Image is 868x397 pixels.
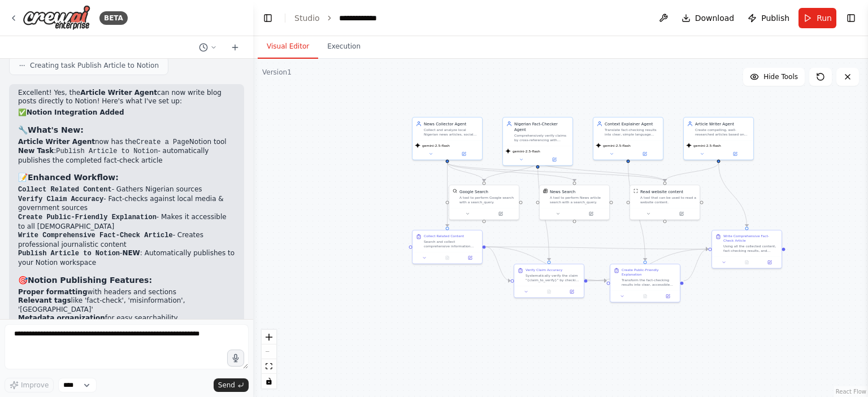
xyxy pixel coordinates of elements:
code: Publish Article to Notion [56,147,158,155]
div: Nigerian Fact-Checker Agent [514,121,569,132]
h3: 🔧 [18,124,235,136]
div: Article Writer Agent [695,121,750,126]
strong: Notion Publishing Features: [28,276,152,285]
li: - Gathers Nigerian sources [18,185,235,195]
div: Collect Related Content [424,234,464,238]
button: Open in side panel [629,151,661,158]
li: with headers and sections [18,288,235,297]
g: Edge from d7758474-fe98-49c5-8356-7b9cb9a05e7d to 2124e559-09cc-4a8c-9891-3641fe75c38b [445,163,668,181]
span: gemini-2.5-flash [422,143,450,148]
strong: What's New: [28,125,84,134]
button: Open in side panel [461,255,480,261]
strong: Enhanced Workflow: [28,173,119,182]
g: Edge from d7758474-fe98-49c5-8356-7b9cb9a05e7d to 02858f4f-e67f-400f-83e5-52193a3e9361 [445,163,450,226]
h2: ✅ [18,108,235,117]
button: Execution [318,35,370,59]
g: Edge from ccaeefee-7905-4051-ba99-a3173d7f4781 to 90b3b9e2-70d1-4370-bda7-9415b8b3ff69 [626,163,648,260]
button: Start a new chat [226,41,244,54]
span: Improve [21,381,49,390]
g: Edge from 876a7572-5a45-474d-b94e-0da81a4906fd to d4a1511f-c2bc-4356-8e12-783838fae89a [716,163,750,226]
a: Studio [294,14,320,23]
button: Send [214,378,249,392]
li: - Makes it accessible to all [DEMOGRAPHIC_DATA] [18,213,235,231]
div: Comprehensively verify claims by cross-referencing with trusted [DEMOGRAPHIC_DATA] and internatio... [514,133,569,142]
button: Hide left sidebar [260,10,276,26]
div: A tool to perform News article search with a search_query. [550,195,606,204]
button: Open in side panel [666,211,698,217]
button: Open in side panel [719,151,752,158]
button: Run [798,8,836,28]
div: Using all the collected content, fact-checking results, and public explanations, write a comprehe... [723,244,778,253]
div: A tool that can be used to read a website content. [640,195,696,204]
strong: Metadata organization [18,314,105,322]
p: Excellent! Yes, the can now write blog posts directly to Notion! Here's what I've set up: [18,89,235,106]
div: Write Comprehensive Fact-Check Article [723,234,778,243]
button: Open in side panel [448,151,480,158]
div: Create compelling, well-researched articles based on fact-checked information about {claim_to_ver... [695,128,750,137]
div: React Flow controls [262,330,276,389]
code: Publish Article to Notion [18,250,120,258]
strong: Article Writer Agent [80,89,157,97]
div: Create Public-Friendly ExplanationTransform the fact-checking results into clear, accessible lang... [610,264,680,303]
button: Open in side panel [539,156,571,163]
span: Send [218,381,235,390]
div: Systematically verify the claim "{claim_to_verify}" by checking major Nigerian newspapers (Punch,... [526,273,580,282]
h3: 🎯 [18,274,235,286]
img: SerplyNewsSearchTool [543,189,548,193]
div: SerplyWebSearchToolGoogle SearchA tool to perform Google search with a search_query. [449,185,519,220]
code: Create Public-Friendly Explanation [18,213,157,221]
button: Open in side panel [658,293,678,300]
g: Edge from 72f4039b-1c24-4179-95c0-3af7ed84cffd to b76d08e2-ea74-434e-8234-ee7d83748230 [481,162,541,181]
code: Collect Related Content [18,186,112,194]
button: Open in side panel [760,259,779,266]
div: Translate fact-checking results into clear, simple language accessible to rural communities and y... [605,128,659,137]
code: Create a Page [136,138,189,146]
div: Verify Claim AccuracySystematically verify the claim "{claim_to_verify}" by checking major Nigeri... [514,264,584,298]
div: Context Explainer Agent [605,121,659,126]
div: News Search [550,189,575,194]
strong: NEW [122,249,140,257]
div: BETA [99,11,128,25]
button: Download [677,8,739,28]
strong: New Task [18,147,54,155]
code: Verify Claim Accuracy [18,195,103,203]
div: Search and collect comprehensive information related to the claim: "{claim_to_verify}". Focus on ... [424,239,479,248]
g: Edge from 02858f4f-e67f-400f-83e5-52193a3e9361 to d4a1511f-c2bc-4356-8e12-783838fae89a [486,244,709,252]
g: Edge from 876a7572-5a45-474d-b94e-0da81a4906fd to 2124e559-09cc-4a8c-9891-3641fe75c38b [662,163,722,181]
button: Open in side panel [562,289,581,295]
div: Nigerian Fact-Checker AgentComprehensively verify claims by cross-referencing with trusted [DEMOG... [502,117,573,165]
button: Show right sidebar [843,10,859,26]
button: Open in side panel [485,211,517,217]
li: - Creates professional journalistic content [18,231,235,249]
strong: Article Writer Agent [18,138,95,146]
span: Publish [761,12,789,24]
div: Write Comprehensive Fact-Check ArticleUsing all the collected content, fact-checking results, and... [711,230,782,269]
div: Google Search [459,189,488,194]
button: toggle interactivity [262,374,276,389]
span: Creating task Publish Article to Notion [30,61,159,70]
button: No output available [537,289,561,295]
button: fit view [262,359,276,374]
span: gemini-2.5-flash [603,143,631,148]
h3: 📝 [18,172,235,183]
li: now has the Notion tool [18,138,235,147]
li: for easy searchability [18,314,235,323]
button: Visual Editor [258,35,318,59]
div: A tool to perform Google search with a search_query. [459,195,515,204]
g: Edge from d7758474-fe98-49c5-8356-7b9cb9a05e7d to b76d08e2-ea74-434e-8234-ee7d83748230 [445,163,487,181]
button: Hide Tools [743,68,805,86]
button: Publish [743,8,794,28]
div: Context Explainer AgentTranslate fact-checking results into clear, simple language accessible to ... [593,117,663,160]
div: News Collector Agent [424,121,479,126]
button: No output available [633,293,657,300]
img: Logo [23,5,90,30]
div: ScrapeWebsiteToolRead website contentA tool that can be used to read a website content. [630,185,700,220]
button: Click to speak your automation idea [227,350,244,367]
span: Run [817,12,832,24]
button: Improve [5,378,54,392]
div: News Collector AgentCollect and analyze local Nigerian news articles, social media posts, and vir... [412,117,483,160]
button: No output available [435,255,459,261]
strong: Notion Integration Added [27,108,124,116]
span: Hide Tools [763,72,798,81]
div: SerplyNewsSearchToolNews SearchA tool to perform News article search with a search_query. [539,185,610,220]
